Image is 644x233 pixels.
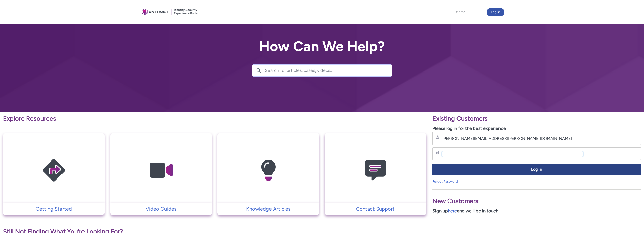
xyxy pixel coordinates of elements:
a: Contact Support [325,205,426,213]
button: Search [252,65,265,76]
p: Sign up and we'll be in touch [432,208,641,214]
iframe: Qualified Messenger [554,116,644,233]
p: Getting Started [6,205,102,213]
p: New Customers [432,196,641,206]
button: Log in [487,8,504,16]
p: Video Guides [113,205,209,213]
a: Knowledge Articles [217,205,319,213]
input: Username [442,136,583,141]
span: Log in [436,167,638,172]
a: Video Guides [110,205,212,213]
img: Video Guides [137,143,185,198]
p: Knowledge Articles [220,205,316,213]
a: Forgot Password [432,180,458,183]
p: Existing Customers [432,114,641,123]
p: Explore Resources [3,114,426,123]
button: Log in [432,164,641,175]
img: Knowledge Articles [244,143,292,198]
a: Getting Started [3,205,105,213]
h2: How Can We Help? [252,39,392,54]
input: Search for articles, cases, videos... [265,65,392,76]
p: Please log in for the best experience [432,125,641,132]
img: Getting Started [30,143,78,198]
a: here [448,208,457,214]
p: Contact Support [327,205,424,213]
img: Contact Support [351,143,400,198]
a: Home [455,8,466,16]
